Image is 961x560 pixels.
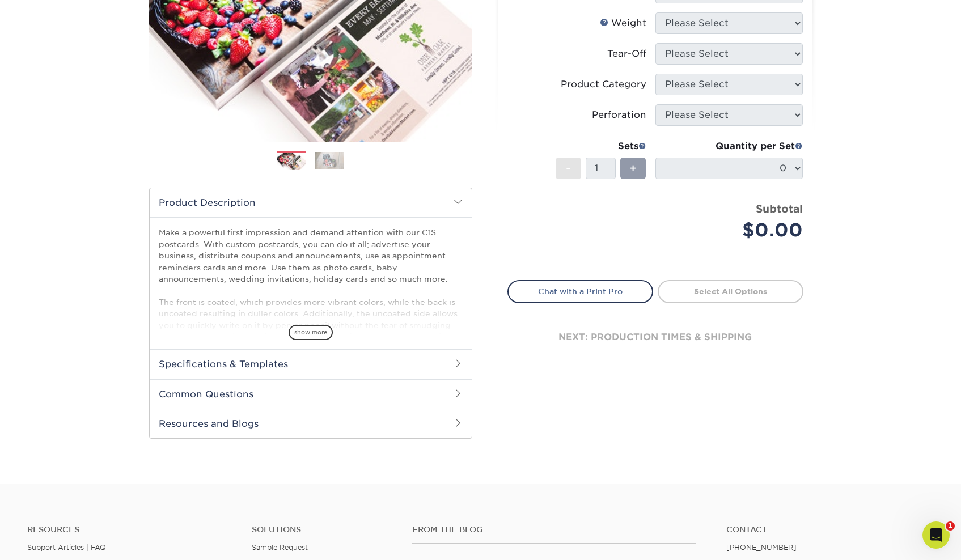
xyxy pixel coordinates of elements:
[561,78,646,91] div: Product Category
[159,227,463,388] p: Make a powerful first impression and demand attention with our C1S postcards. With custom postcar...
[655,139,803,153] div: Quantity per Set
[412,525,696,534] h4: From the Blog
[150,349,472,379] h2: Specifications & Templates
[289,325,333,340] span: show more
[252,525,395,534] h4: Solutions
[315,152,344,169] img: Postcards 02
[150,188,472,217] h2: Product Description
[946,521,955,531] span: 1
[3,525,96,556] iframe: Google Customer Reviews
[726,525,934,534] a: Contact
[150,379,472,409] h2: Common Questions
[629,160,637,177] span: +
[507,303,803,371] div: next: production times & shipping
[607,47,646,61] div: Tear-Off
[664,217,803,244] div: $0.00
[277,152,306,172] img: Postcards 01
[507,280,653,303] a: Chat with a Print Pro
[726,543,797,551] a: [PHONE_NUMBER]
[756,202,803,215] strong: Subtotal
[150,409,472,438] h2: Resources and Blogs
[922,521,950,549] iframe: Intercom live chat
[27,525,235,534] h4: Resources
[556,139,646,153] div: Sets
[600,16,646,30] div: Weight
[592,108,646,122] div: Perforation
[658,280,803,303] a: Select All Options
[252,543,308,551] a: Sample Request
[566,160,571,177] span: -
